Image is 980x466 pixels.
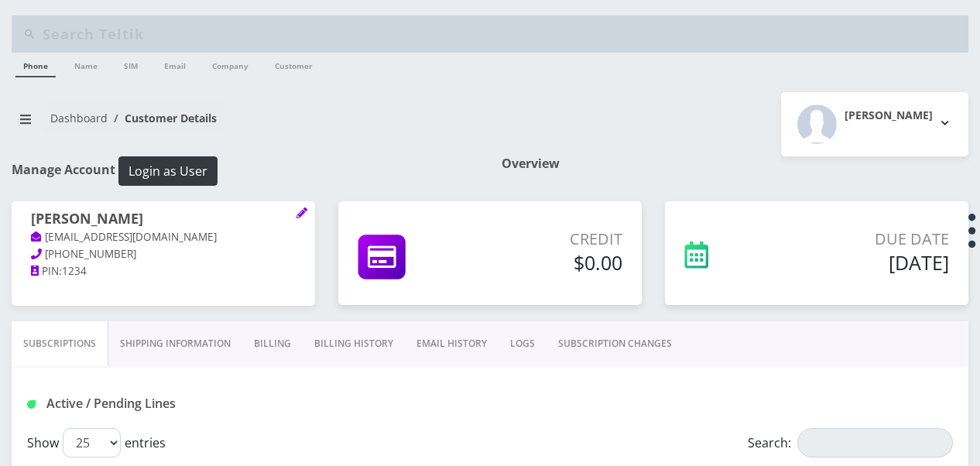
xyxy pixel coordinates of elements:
[405,321,499,366] a: EMAIL HISTORY
[547,321,684,366] a: SUBSCRIPTION CHANGES
[67,53,105,76] a: Name
[242,321,303,366] a: Billing
[108,321,242,366] a: Shipping Information
[156,53,194,76] a: Email
[45,247,136,261] span: [PHONE_NUMBER]
[267,53,320,76] a: Customer
[62,264,87,278] span: 1234
[115,161,218,178] a: Login as User
[108,110,217,126] li: Customer Details
[12,102,478,146] nav: breadcrumb
[845,109,933,122] h2: [PERSON_NAME]
[748,428,953,457] label: Search:
[204,53,256,76] a: Company
[12,321,108,366] a: Subscriptions
[303,321,405,366] a: Billing History
[50,111,108,125] a: Dashboard
[478,228,622,251] p: Credit
[780,251,949,274] h5: [DATE]
[478,251,622,274] h5: $0.00
[31,264,62,279] a: PIN:
[31,230,217,245] a: [EMAIL_ADDRESS][DOMAIN_NAME]
[27,428,166,457] label: Show entries
[31,211,296,229] h1: [PERSON_NAME]
[15,53,56,77] a: Phone
[502,156,968,171] h1: Overview
[781,92,968,156] button: [PERSON_NAME]
[118,156,218,186] button: Login as User
[797,428,953,457] input: Search:
[116,53,146,76] a: SIM
[780,228,949,251] p: Due Date
[27,400,36,409] img: Active / Pending Lines
[499,321,547,366] a: LOGS
[27,396,320,411] h1: Active / Pending Lines
[43,19,965,49] input: Search Teltik
[12,156,478,186] h1: Manage Account
[63,428,121,457] select: Showentries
